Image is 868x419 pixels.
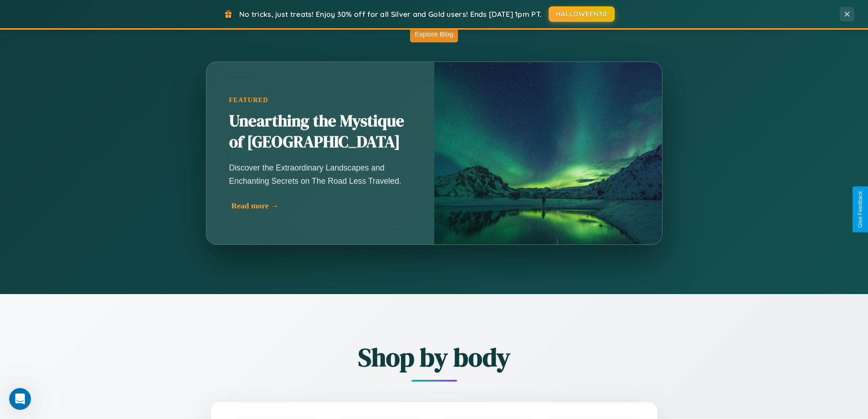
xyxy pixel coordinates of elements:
[231,201,414,211] div: Read more →
[161,340,708,375] h2: Shop by body
[9,388,31,410] iframe: Intercom live chat
[239,10,542,19] span: No tricks, just treats! Enjoy 30% off for all Silver and Gold users! Ends [DATE] 1pm PT.
[410,26,458,42] button: Explore Blog
[857,191,863,228] div: Give Feedback
[229,161,411,187] p: Discover the Extraordinary Landscapes and Enchanting Secrets on The Road Less Traveled.
[229,111,411,153] h2: Unearthing the Mystique of [GEOGRAPHIC_DATA]
[229,96,411,104] div: Featured
[549,6,615,22] button: HALLOWEEN30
